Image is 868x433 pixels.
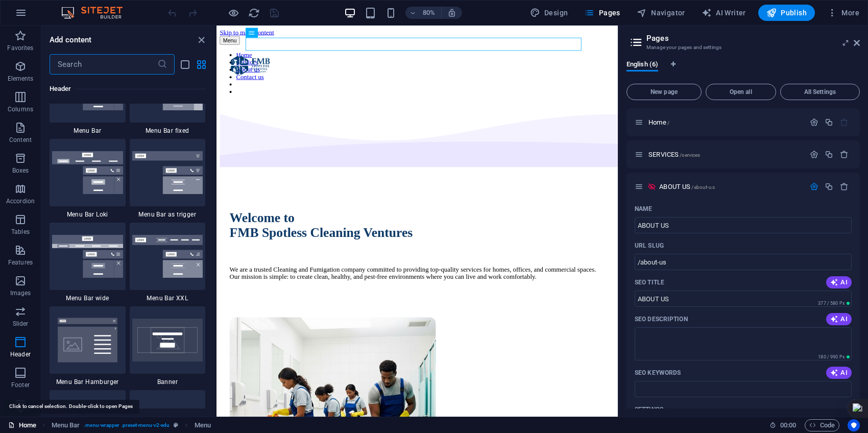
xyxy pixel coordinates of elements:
div: ABOUT US/about-us [656,183,805,190]
div: Home/ [645,119,805,126]
div: Duplicate [825,118,833,127]
span: . menu-wrapper .preset-menu-v2-edu [84,419,170,431]
span: Menu Bar XXL [130,294,206,302]
div: Remove [840,150,849,159]
h6: Header [50,83,205,95]
div: The startpage cannot be deleted [840,118,849,127]
iframe: To enrich screen reader interactions, please activate Accessibility in Grammarly extension settings [216,26,618,417]
div: Menu Bar wide [50,223,126,302]
button: Publish [758,5,815,21]
input: Search [50,54,157,75]
button: More [823,5,863,21]
span: All Settings [785,89,855,95]
span: Publish [766,8,807,18]
button: AI [826,313,852,325]
span: Open all [710,89,771,95]
img: menu-bar-wide.svg [52,235,123,278]
a: Home [8,419,36,431]
span: 00 00 [780,419,796,431]
button: AI [826,367,852,379]
span: : [787,421,789,429]
div: Settings [810,150,818,159]
label: The page title in search results and browser tabs [635,278,664,286]
img: menu-bar-xxl.svg [132,235,203,278]
span: Click to select. Double-click to edit [195,419,211,431]
p: SEO Keywords [635,369,681,377]
span: /services [680,152,700,158]
button: Pages [580,5,624,21]
span: Menu Bar fixed [130,127,206,135]
h6: 80% [421,7,437,19]
div: Menu Bar Hamburger [50,306,126,386]
div: Settings [810,118,818,127]
i: On resize automatically adjust zoom level to fit chosen device. [447,8,456,17]
p: Slider [13,320,29,328]
p: Content [9,136,32,144]
img: banner.svg [132,319,203,362]
div: Duplicate [825,150,833,159]
div: Remove [840,182,849,191]
button: AI Writer [697,5,750,21]
span: Pages [584,8,620,18]
p: Name [635,205,652,213]
button: grid-view [195,58,207,70]
span: Code [809,419,835,431]
p: Header [10,350,31,358]
button: Design [526,5,572,21]
button: AI [826,276,852,288]
span: Calculated pixel length in search results [816,353,852,360]
p: Features [8,258,33,267]
div: Duplicate [825,182,833,191]
nav: breadcrumb [52,419,211,431]
span: ABOUT US [659,183,714,190]
span: Click to open page [648,151,700,158]
span: More [827,8,859,18]
span: 180 / 990 Px [818,354,845,359]
span: Design [530,8,568,18]
span: / [667,120,669,126]
p: Accordion [6,197,35,205]
span: Navigator [637,8,685,18]
span: AI [830,278,848,286]
button: 80% [405,7,442,19]
img: Thumbnail-menu-bar-hamburger.svg [52,317,123,364]
h6: Session time [769,419,797,431]
button: Navigator [633,5,689,21]
p: Elements [8,75,34,83]
div: Menu Bar XXL [130,223,206,302]
span: Menu Bar [50,127,126,135]
div: Menu Bar as trigger [130,139,206,219]
span: Menu Bar Loki [50,210,126,219]
div: SERVICES/services [645,151,805,158]
span: Menu Bar as trigger [130,210,206,219]
div: Settings [810,182,818,191]
textarea: The text in search results and social media [635,327,852,360]
div: Design (Ctrl+Alt+Y) [526,5,572,21]
h6: Add content [50,34,92,46]
p: Boxes [12,166,29,175]
img: menu-bar-as-trigger.svg [132,151,203,194]
span: AI [830,315,848,323]
span: Calculated pixel length in search results [816,300,852,307]
input: The page title in search results and browser tabs [635,291,852,307]
span: English (6) [626,58,658,73]
span: AI [830,369,848,377]
p: Images [10,289,31,297]
span: 377 / 580 Px [818,301,845,306]
span: Menu Bar Hamburger [50,378,126,386]
label: The text in search results and social media [635,315,688,323]
span: New page [631,89,697,95]
button: Usercentrics [848,419,860,431]
img: menu-bar-loki.svg [52,151,123,194]
p: SEO Description [635,315,688,323]
button: New page [626,84,702,100]
button: Open all [706,84,776,100]
p: Favorites [7,44,33,52]
p: SEO Title [635,278,664,286]
h3: Manage your pages and settings [646,43,839,52]
div: Language Tabs [626,60,860,80]
button: list-view [179,58,191,70]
